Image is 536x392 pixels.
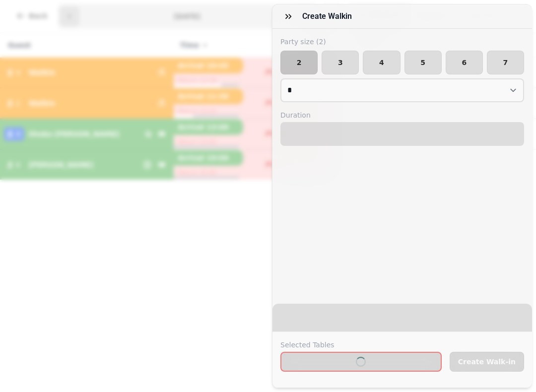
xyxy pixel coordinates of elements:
[458,358,516,365] span: Create Walk-in
[413,59,433,66] span: 5
[359,358,363,365] p: ?
[454,59,474,66] span: 6
[289,59,309,66] span: 2
[280,340,442,350] label: Selected Tables
[280,37,524,47] label: Party size ( 2 )
[404,51,442,74] button: 5
[495,59,516,66] span: 7
[330,59,350,66] span: 3
[280,110,524,120] label: Duration
[371,59,392,66] span: 4
[302,10,356,22] h3: Create walkin
[487,51,524,74] button: 7
[450,352,524,372] button: Create Walk-in
[446,51,483,74] button: 6
[280,51,318,74] button: 2
[363,51,400,74] button: 4
[322,51,359,74] button: 3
